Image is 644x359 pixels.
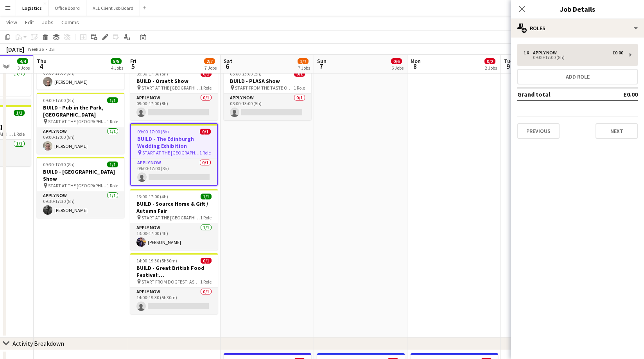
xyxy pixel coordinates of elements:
[6,19,17,26] span: View
[136,258,177,264] span: 14:00-19:30 (5h30m)
[107,118,118,124] span: 1 Role
[200,129,211,135] span: 0/1
[130,264,218,278] h3: BUILD - Great British Food Festival: [GEOGRAPHIC_DATA]
[298,58,309,64] span: 1/7
[136,71,168,77] span: 09:00-17:00 (8h)
[42,19,54,26] span: Jobs
[484,58,495,64] span: 0/2
[130,287,218,314] app-card-role: APPLY NOW0/114:00-19:30 (5h30m)
[224,57,232,65] span: Sat
[409,62,421,71] span: 8
[596,123,638,139] button: Next
[130,57,136,65] span: Fri
[230,71,262,77] span: 08:00-13:00 (5h)
[14,110,25,116] span: 1/1
[43,162,75,167] span: 09:30-17:30 (8h)
[142,150,199,156] span: START AT THE [GEOGRAPHIC_DATA]
[200,279,212,285] span: 1 Role
[294,71,305,77] span: 0/1
[13,131,25,137] span: 1 Role
[201,258,212,264] span: 0/1
[37,63,124,90] app-card-role: APPLY NOW1/109:00-17:00 (8h)[PERSON_NAME]
[511,4,644,14] h3: Job Details
[48,0,86,16] button: Office Board
[130,123,218,186] app-job-card: 09:00-17:00 (8h)0/1BUILD - The Edinburgh Wedding Exhibition START AT THE [GEOGRAPHIC_DATA]1 RoleA...
[533,50,560,56] div: APPLY NOW
[517,69,638,84] button: Add role
[37,93,124,154] app-job-card: 09:00-17:00 (8h)1/1BUILD - Pub in the Park, [GEOGRAPHIC_DATA] START AT THE [GEOGRAPHIC_DATA]1 Rol...
[142,279,200,285] span: START FROM DOGFEST: ASHTON COURT
[137,129,169,135] span: 09:00-17:00 (8h)
[130,189,218,250] app-job-card: 13:00-17:00 (4h)1/1BUILD - Source Home & Gift / Autumn Fair START AT THE [GEOGRAPHIC_DATA]1 RoleA...
[13,339,64,347] div: Activity Breakdown
[201,71,212,77] span: 0/1
[204,58,215,64] span: 2/7
[26,46,45,52] span: Week 36
[136,194,168,199] span: 13:00-17:00 (4h)
[43,97,75,103] span: 09:00-17:00 (8h)
[504,57,513,65] span: Tue
[107,97,118,103] span: 1/1
[86,0,140,16] button: ALL Client Job Board
[107,162,118,167] span: 1/1
[6,45,24,53] div: [DATE]
[612,50,623,56] div: £0.00
[130,200,218,214] h3: BUILD - Source Home & Gift / Autumn Fair
[224,66,311,120] app-job-card: 08:00-13:00 (5h)0/1BUILD - PLASA Show START FROM THE TASTE OF THE CARIBBEAN1 RoleAPPLY NOW0/108:0...
[205,65,217,71] div: 7 Jobs
[224,77,311,84] h3: BUILD - PLASA Show
[411,57,421,65] span: Mon
[524,50,533,56] div: 1 x
[61,19,79,26] span: Comms
[524,56,623,59] div: 09:00-17:00 (8h)
[130,223,218,250] app-card-role: APPLY NOW1/113:00-17:00 (4h)[PERSON_NAME]
[235,85,294,91] span: START FROM THE TASTE OF THE CARIBBEAN
[298,65,310,71] div: 7 Jobs
[130,77,218,84] h3: BUILD - Orsett Show
[18,65,30,71] div: 3 Jobs
[37,127,124,154] app-card-role: APPLY NOW1/109:00-17:00 (8h)[PERSON_NAME]
[200,85,212,91] span: 1 Role
[3,17,20,27] a: View
[48,183,107,188] span: START AT THE [GEOGRAPHIC_DATA]
[201,194,212,199] span: 1/1
[517,123,560,139] button: Previous
[36,62,47,71] span: 4
[58,17,82,27] a: Comms
[130,93,218,120] app-card-role: APPLY NOW0/109:00-17:00 (8h)
[200,215,212,221] span: 1 Role
[511,19,644,38] div: Roles
[517,88,601,101] td: Grand total
[25,19,34,26] span: Edit
[107,183,118,188] span: 1 Role
[224,93,311,120] app-card-role: APPLY NOW0/108:00-13:00 (5h)
[37,104,124,118] h3: BUILD - Pub in the Park, [GEOGRAPHIC_DATA]
[111,58,122,64] span: 5/5
[48,46,56,52] div: BST
[601,88,638,101] td: £0.00
[111,65,123,71] div: 4 Jobs
[316,62,326,71] span: 7
[199,150,211,156] span: 1 Role
[391,65,404,71] div: 6 Jobs
[37,191,124,218] app-card-role: APPLY NOW1/109:30-17:30 (8h)[PERSON_NAME]
[222,62,232,71] span: 6
[37,157,124,218] app-job-card: 09:30-17:30 (8h)1/1BUILD - [GEOGRAPHIC_DATA] Show START AT THE [GEOGRAPHIC_DATA]1 RoleAPPLY NOW1/...
[130,66,218,120] app-job-card: 09:00-17:00 (8h)0/1BUILD - Orsett Show START AT THE [GEOGRAPHIC_DATA]1 RoleAPPLY NOW0/109:00-17:0...
[130,253,218,314] app-job-card: 14:00-19:30 (5h30m)0/1BUILD - Great British Food Festival: [GEOGRAPHIC_DATA] START FROM DOGFEST: ...
[39,17,57,27] a: Jobs
[142,85,200,91] span: START AT THE [GEOGRAPHIC_DATA]
[37,57,47,65] span: Thu
[129,62,136,71] span: 5
[17,58,28,64] span: 4/4
[503,62,513,71] span: 9
[131,135,217,149] h3: BUILD - The Edinburgh Wedding Exhibition
[131,158,217,185] app-card-role: APPLY NOW0/109:00-17:00 (8h)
